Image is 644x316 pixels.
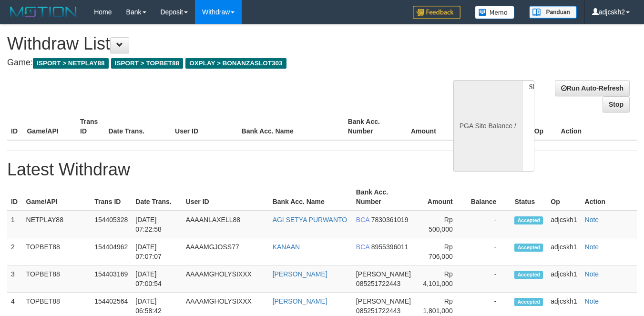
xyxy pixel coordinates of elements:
th: Action [581,183,637,211]
td: adjcskh1 [547,265,581,293]
th: Balance [450,113,499,140]
a: [PERSON_NAME] [273,297,327,305]
span: [PERSON_NAME] [356,297,411,305]
th: Bank Acc. Name [269,183,352,211]
th: Trans ID [91,183,132,211]
td: TOPBET88 [22,265,91,293]
span: Accepted [514,244,543,252]
td: 3 [7,265,22,293]
div: PGA Site Balance / [453,80,522,172]
th: Game/API [22,183,91,211]
th: Op [531,113,557,140]
td: NETPLAY88 [22,211,91,238]
a: Note [585,216,599,224]
td: TOPBET88 [22,238,91,265]
span: ISPORT > TOPBET88 [111,58,183,69]
th: ID [7,113,23,140]
a: [PERSON_NAME] [273,270,327,278]
td: 2 [7,238,22,265]
img: MOTION_logo.png [7,5,80,19]
span: ISPORT > NETPLAY88 [33,58,109,69]
td: 154403169 [91,265,132,293]
td: Rp 500,000 [416,211,467,238]
span: 8955396011 [371,243,409,251]
a: Note [585,297,599,305]
td: 1 [7,211,22,238]
th: User ID [182,183,269,211]
span: Accepted [514,271,543,279]
td: - [467,265,511,293]
th: Amount [397,113,450,140]
span: OXPLAY > BONANZASLOT303 [185,58,286,69]
th: Date Trans. [132,183,182,211]
th: Bank Acc. Number [352,183,416,211]
td: AAAAMGJOSS77 [182,238,269,265]
td: [DATE] 07:07:07 [132,238,182,265]
span: Accepted [514,298,543,306]
td: - [467,211,511,238]
td: [DATE] 07:00:54 [132,265,182,293]
td: 154405328 [91,211,132,238]
img: panduan.png [529,6,577,19]
th: Bank Acc. Name [238,113,344,140]
td: - [467,238,511,265]
a: AGI SETYA PURWANTO [273,216,348,224]
th: Trans ID [76,113,105,140]
th: ID [7,183,22,211]
td: adjcskh1 [547,211,581,238]
a: Note [585,270,599,278]
a: Run Auto-Refresh [555,80,630,96]
span: 085251722443 [356,307,400,315]
td: [DATE] 07:22:58 [132,211,182,238]
th: User ID [171,113,237,140]
td: Rp 4,101,000 [416,265,467,293]
th: Balance [467,183,511,211]
a: KANAAN [273,243,300,251]
h4: Game: [7,58,420,68]
span: 7830361019 [371,216,409,224]
td: 154404962 [91,238,132,265]
th: Action [557,113,637,140]
th: Game/API [23,113,76,140]
span: Accepted [514,216,543,224]
span: BCA [356,216,369,224]
span: 085251722443 [356,280,400,287]
h1: Withdraw List [7,34,420,53]
a: Note [585,243,599,251]
span: [PERSON_NAME] [356,270,411,278]
th: Date Trans. [105,113,171,140]
th: Status [511,183,547,211]
img: Button%20Memo.svg [475,6,515,19]
span: BCA [356,243,369,251]
td: Rp 706,000 [416,238,467,265]
th: Amount [416,183,467,211]
h1: Latest Withdraw [7,160,637,179]
td: AAAAMGHOLYSIXXX [182,265,269,293]
img: Feedback.jpg [413,6,460,19]
td: AAAANLAXELL88 [182,211,269,238]
a: Stop [603,96,630,112]
th: Bank Acc. Number [344,113,398,140]
td: adjcskh1 [547,238,581,265]
th: Op [547,183,581,211]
